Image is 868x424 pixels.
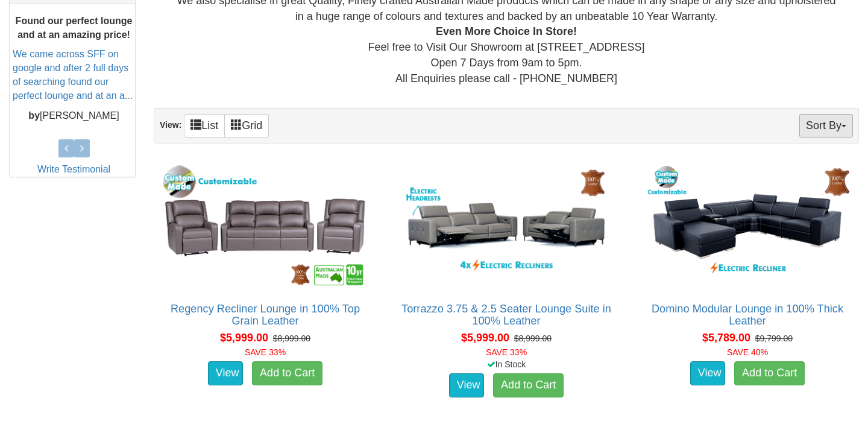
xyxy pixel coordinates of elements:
[220,332,268,344] span: $5,999.00
[643,162,852,291] img: Domino Modular Lounge in 100% Thick Leather
[28,110,40,121] b: by
[13,49,133,101] a: We came across SFF on google and after 2 full days of searching found our perfect lounge and at a...
[755,334,793,343] del: $9,799.00
[652,303,843,327] a: Domino Modular Lounge in 100% Thick Leather
[37,164,110,174] a: Write Testimonial
[160,162,370,291] img: Regency Recliner Lounge in 100% Top Grain Leather
[449,373,484,397] a: View
[160,120,181,130] strong: View:
[702,332,750,344] span: $5,789.00
[16,16,133,40] b: Found our perfect lounge and at an amazing price!
[224,114,269,138] a: Grid
[690,361,725,385] a: View
[273,334,310,343] del: $8,999.00
[401,303,611,327] a: Torrazzo 3.75 & 2.5 Seater Lounge Suite in 100% Leather
[392,358,620,370] div: In Stock
[734,361,805,385] a: Add to Cart
[514,334,552,343] del: $8,999.00
[493,373,564,397] a: Add to Cart
[436,25,577,37] b: Even More Choice In Store!
[252,361,322,385] a: Add to Cart
[171,303,360,327] a: Regency Recliner Lounge in 100% Top Grain Leather
[184,114,225,138] a: List
[13,109,135,123] p: [PERSON_NAME]
[727,347,768,357] font: SAVE 40%
[461,332,509,344] span: $5,999.00
[208,361,243,385] a: View
[401,162,611,291] img: Torrazzo 3.75 & 2.5 Seater Lounge Suite in 100% Leather
[245,347,286,357] font: SAVE 33%
[799,114,853,138] button: Sort By
[486,347,527,357] font: SAVE 33%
